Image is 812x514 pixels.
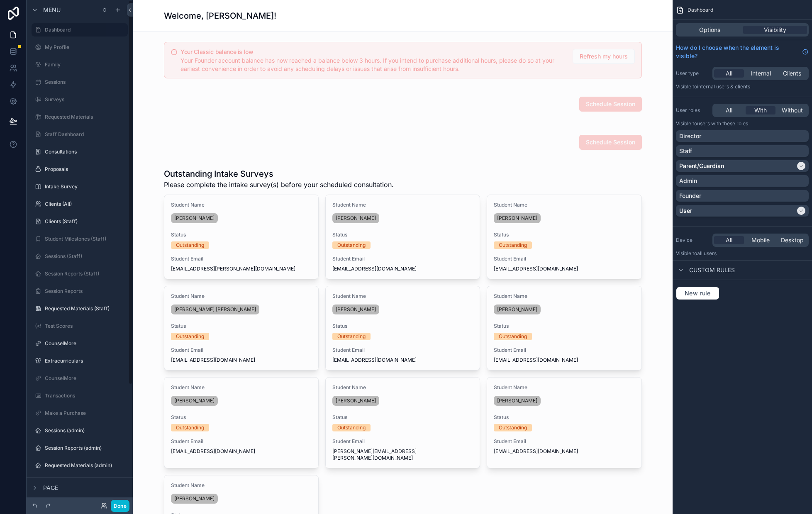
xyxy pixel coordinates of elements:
label: Surveys [45,96,126,103]
label: Student Milestones (Staff) [45,236,126,242]
label: Requested Materials (Staff) [45,305,126,312]
p: Founder [679,192,701,200]
span: all users [697,250,717,256]
h1: Welcome, [PERSON_NAME]! [164,10,276,22]
a: Requested Materials (admin) [32,459,128,472]
span: Without [782,106,803,114]
a: Session Reports (Staff) [32,267,128,280]
label: Consultations [45,149,126,155]
span: Internal [751,69,771,78]
span: Clients [783,69,801,78]
label: Session Reports (Staff) [45,270,126,277]
button: New rule [676,287,719,300]
span: New rule [681,290,714,297]
span: Users with these roles [697,120,748,127]
label: Requested Materials (admin) [45,462,126,469]
span: Visibility [764,26,786,34]
a: Requested Materials [32,110,128,124]
a: Session Reports [32,285,128,298]
label: Dashboard [45,27,123,33]
label: Staff Dashboard [45,131,126,138]
a: Dashboard [32,23,128,37]
a: Family [32,58,128,71]
label: Sessions (Staff) [45,253,126,260]
span: Mobile [751,236,770,244]
label: Transactions [45,392,126,399]
span: All [726,106,732,114]
a: Requested Materials (Staff) [32,302,128,315]
label: Intake Survey [45,183,126,190]
p: Visible to [676,120,809,127]
span: With [754,106,767,114]
p: Visible to [676,250,809,257]
a: Clients (Staff) [32,215,128,228]
a: Staff Assignations (admin) [32,476,128,490]
span: Internal users & clients [697,83,750,90]
a: Consultations [32,145,128,158]
a: Sessions [32,76,128,89]
label: Clients (All) [45,201,126,207]
p: Visible to [676,83,809,90]
p: Admin [679,177,697,185]
span: Desktop [781,236,804,244]
span: Menu [43,6,61,14]
span: How do I choose when the element is visible? [676,44,799,60]
a: Staff Dashboard [32,128,128,141]
a: Sessions (admin) [32,424,128,437]
label: Device [676,237,709,244]
label: Session Reports [45,288,126,295]
p: Parent/Guardian [679,162,724,170]
label: CounselMore [45,340,126,347]
a: Student Milestones (Staff) [32,232,128,246]
a: How do I choose when the element is visible? [676,44,809,60]
label: Make a Purchase [45,410,126,417]
p: User [679,207,692,215]
label: Clients (Staff) [45,218,126,225]
label: Requested Materials [45,114,126,120]
span: All [726,69,732,78]
span: Options [699,26,720,34]
a: Transactions [32,389,128,402]
a: Session Reports (admin) [32,441,128,455]
label: Test Scores [45,323,126,329]
label: My Profile [45,44,126,51]
a: Clients (All) [32,197,128,211]
a: Test Scores [32,319,128,333]
a: My Profile [32,41,128,54]
p: Staff [679,147,692,155]
label: Proposals [45,166,126,173]
label: User roles [676,107,709,114]
p: Director [679,132,701,140]
label: CounselMore [45,375,126,382]
label: Family [45,61,126,68]
label: Sessions [45,79,126,85]
label: User type [676,70,709,77]
span: Page [43,484,58,492]
a: Surveys [32,93,128,106]
label: Extracurriculars [45,358,126,364]
span: Dashboard [688,7,713,13]
span: All [726,236,732,244]
a: Proposals [32,163,128,176]
a: Sessions (Staff) [32,250,128,263]
span: Custom rules [689,266,735,274]
label: Sessions (admin) [45,427,126,434]
label: Session Reports (admin) [45,445,126,451]
a: Intake Survey [32,180,128,193]
button: Done [111,500,129,512]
